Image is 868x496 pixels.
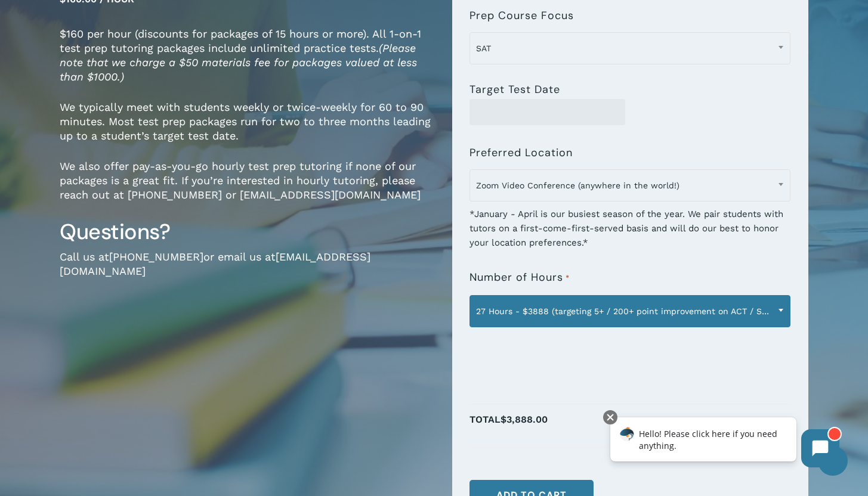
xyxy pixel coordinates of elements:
span: SAT [469,32,790,64]
label: Preferred Location [469,147,573,159]
span: Zoom Video Conference (anywhere in the world!) [469,169,790,201]
p: $160 per hour (discounts for packages of 15 hours or more). All 1-on-1 test prep tutoring package... [60,27,434,100]
p: We also offer pay-as-you-go hourly test prep tutoring if none of our packages is a great fit. If ... [60,159,434,218]
iframe: reCAPTCHA [469,334,651,381]
label: Target Test Date [469,83,560,95]
p: We typically meet with students weekly or twice-weekly for 60 to 90 minutes. Most test prep packa... [60,100,434,159]
span: 27 Hours - $3888 (targeting 5+ / 200+ point improvement on ACT / SAT; reg. $4320) [469,295,790,327]
label: Number of Hours [469,271,569,284]
span: $3,888.00 [501,414,548,425]
em: (Please note that we charge a $50 materials fee for packages valued at less than $1000.) [60,42,417,83]
p: Total [469,411,790,441]
iframe: Chatbot [598,408,851,479]
h3: Questions? [60,218,434,246]
span: 27 Hours - $3888 (targeting 5+ / 200+ point improvement on ACT / SAT; reg. $4320) [470,299,790,324]
div: *January - April is our busiest season of the year. We pair students with tutors on a first-come-... [469,199,790,250]
span: Zoom Video Conference (anywhere in the world!) [470,173,790,198]
label: Prep Course Focus [469,10,574,21]
p: Call us at or email us at [60,250,434,294]
a: [PHONE_NUMBER] [109,250,203,263]
span: SAT [470,36,790,61]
